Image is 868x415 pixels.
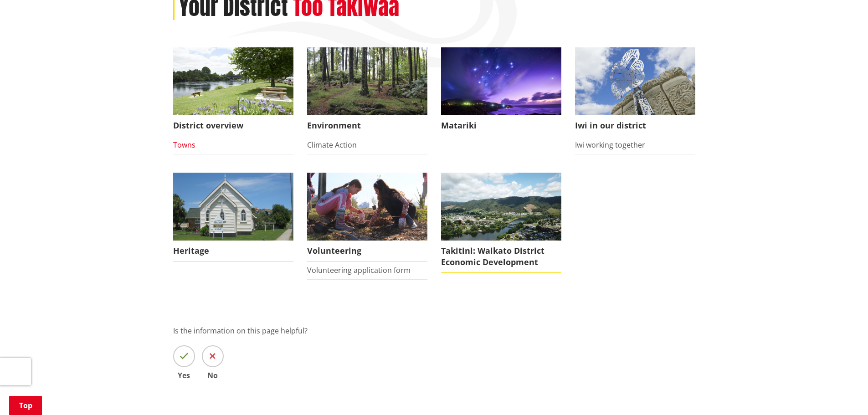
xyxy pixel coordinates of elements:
img: ngaaruawaahia [441,173,561,241]
img: biodiversity- Wright's Bush_16x9 crop [307,47,427,115]
a: Takitini: Waikato District Economic Development [441,173,561,273]
img: Turangawaewae Ngaruawahia [575,47,695,115]
a: Climate Action [307,140,357,150]
span: Iwi in our district [575,115,695,136]
a: Environment [307,47,427,136]
span: Environment [307,115,427,136]
span: District overview [173,115,293,136]
span: No [202,372,224,379]
a: Raglan Church Heritage [173,173,293,261]
a: Volunteering application form [307,265,411,275]
p: Is the information on this page helpful? [173,325,695,336]
span: Takitini: Waikato District Economic Development [441,241,561,273]
img: volunteer icon [307,173,427,241]
img: Matariki over Whiaangaroa [441,47,561,115]
span: Volunteering [307,241,427,261]
a: Top [9,396,42,415]
span: Yes [173,372,195,379]
span: Heritage [173,241,293,261]
a: Towns [173,140,195,150]
a: Matariki [441,47,561,136]
a: Ngaruawahia 0015 District overview [173,47,293,136]
a: Turangawaewae Ngaruawahia Iwi in our district [575,47,695,136]
iframe: Messenger Launcher [826,377,859,410]
img: Raglan Church [173,173,293,241]
img: Ngaruawahia 0015 [173,47,293,115]
a: Iwi working together [575,140,645,150]
a: volunteer icon Volunteering [307,173,427,261]
span: Matariki [441,115,561,136]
